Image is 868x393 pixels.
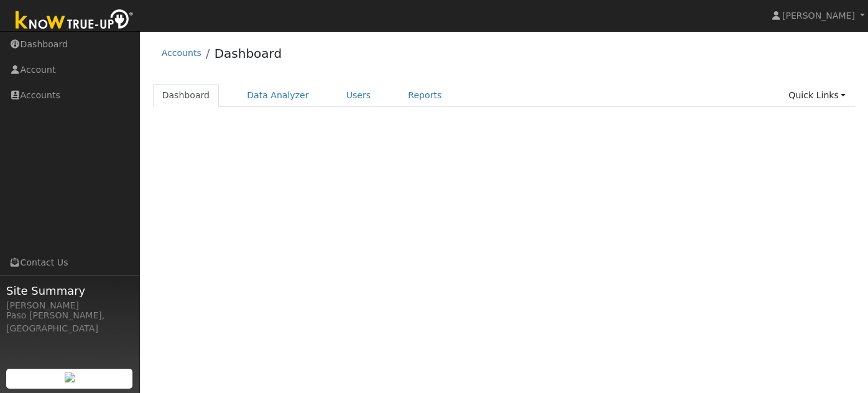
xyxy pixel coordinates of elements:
[399,84,451,107] a: Reports
[215,46,282,61] a: Dashboard
[337,84,381,107] a: Users
[162,48,201,58] a: Accounts
[65,372,75,382] img: retrieve
[6,299,133,312] div: [PERSON_NAME]
[6,282,133,299] span: Site Summary
[782,11,855,21] span: [PERSON_NAME]
[153,84,219,107] a: Dashboard
[779,84,855,107] a: Quick Links
[9,7,140,35] img: Know True-Up
[6,309,133,335] div: Paso [PERSON_NAME], [GEOGRAPHIC_DATA]
[238,84,318,107] a: Data Analyzer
